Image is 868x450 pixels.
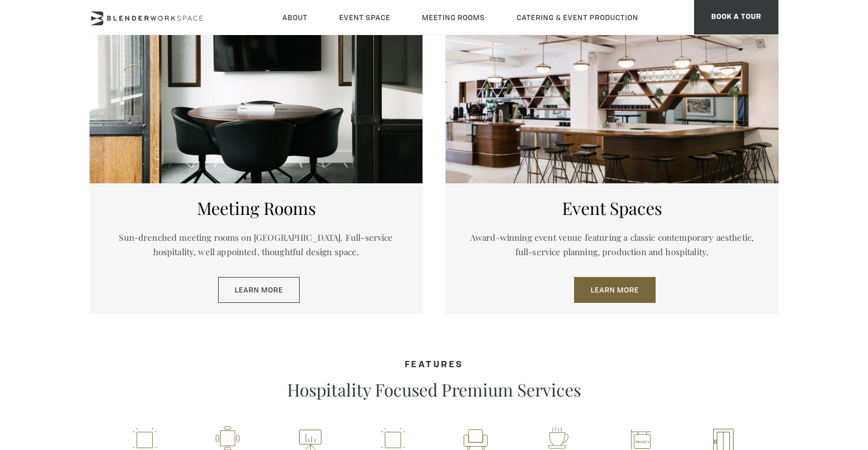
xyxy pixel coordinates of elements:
p: Hospitality Focused Premium Services [233,379,635,400]
a: Learn More [574,277,656,303]
h5: Event Spaces [463,198,761,218]
h5: Meeting Rooms [107,198,405,218]
h4: Features [90,360,778,370]
p: Award-winning event venue featuring a classic contemporary aesthetic, full-service planning, prod... [463,230,761,260]
p: Sun-drenched meeting rooms on [GEOGRAPHIC_DATA]. Full-service hospitality, well appointed, though... [107,230,405,260]
a: Learn More [218,277,300,303]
